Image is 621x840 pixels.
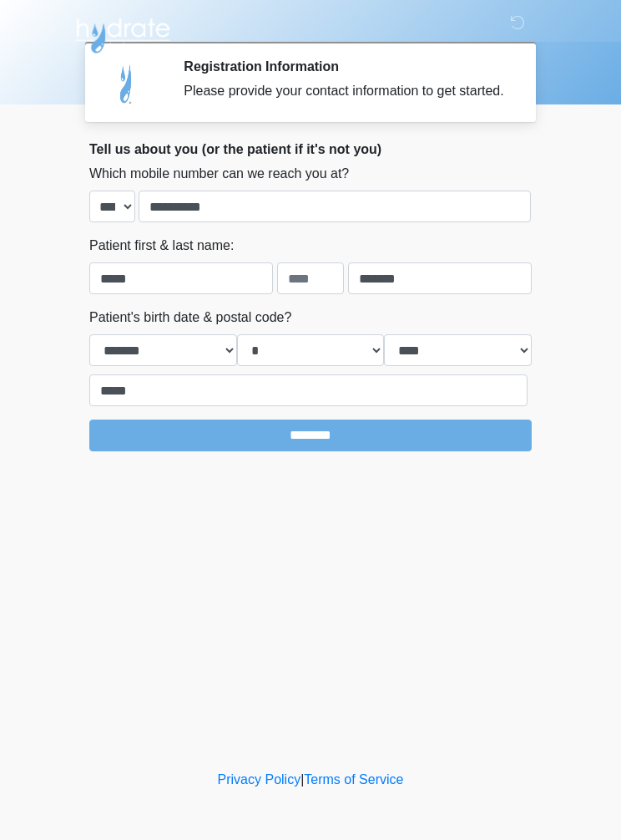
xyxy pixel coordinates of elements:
[89,308,291,328] label: Patient's birth date & postal code?
[304,772,403,787] a: Terms of Service
[89,141,532,157] h2: Tell us about you (or the patient if it's not you)
[89,164,349,184] label: Which mobile number can we reach you at?
[89,236,234,256] label: Patient first & last name:
[218,772,301,787] a: Privacy Policy
[102,59,152,109] img: Agent Avatar
[73,13,173,54] img: Hydrate IV Bar - Flagstaff Logo
[184,81,507,101] div: Please provide your contact information to get started.
[300,772,304,787] a: |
